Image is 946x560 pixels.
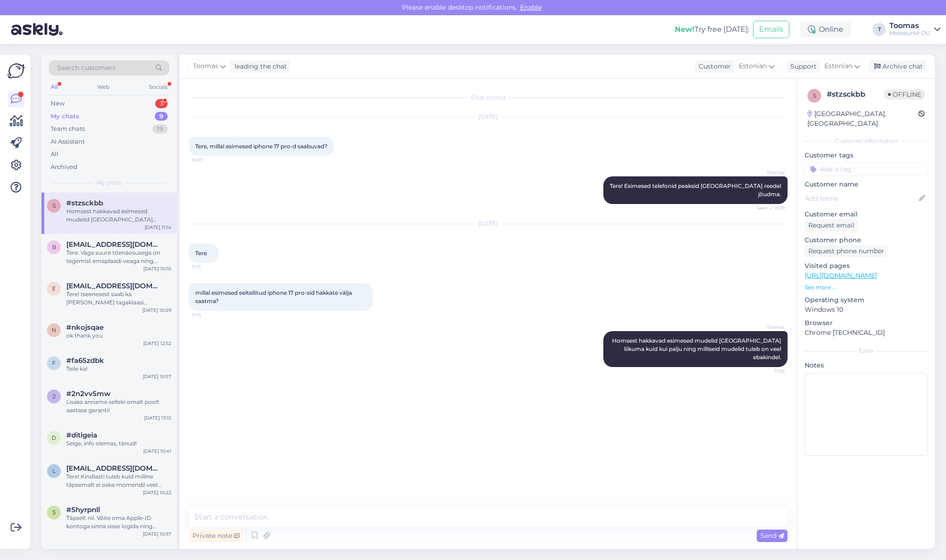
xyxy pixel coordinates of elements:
[695,62,731,71] div: Customer
[52,285,56,292] span: e
[869,60,927,73] div: Archive chat
[612,337,782,361] span: Homsest hakkavad esimesed mudelid [GEOGRAPHIC_DATA] liikuma kuid kui palju ning milliseid mudelid...
[189,530,243,542] div: Private note
[7,62,25,80] img: Askly Logo
[805,318,928,328] p: Browser
[195,289,353,304] span: millal esimesed eeltellitud iphone 17 pro-sid hakkate välja saatma?
[805,361,928,370] p: Notes
[66,472,171,489] div: Tere! Kindlasti tuleb kuid milline täpsemalt ei oska momendil veel öelda. Kõige mõistlikum oleks ...
[889,22,930,29] div: Toomas
[53,509,56,516] span: 5
[884,89,925,99] span: Offline
[51,150,58,159] div: All
[827,89,884,100] div: # stzsckbb
[66,356,104,365] span: #fa65zdbk
[53,393,56,400] span: 2
[800,21,851,38] div: Online
[51,99,64,108] div: New
[155,99,168,108] div: 3
[66,199,103,207] span: #stzsckbb
[66,439,171,448] div: Selge, info olemas, tänud!
[787,62,817,71] div: Support
[66,464,162,472] span: liana.pall@mail.ee
[805,347,928,355] div: Extra
[51,137,85,146] div: AI Assistant
[51,124,85,134] div: Team chats
[52,434,56,441] span: d
[517,3,544,12] span: Enable
[675,24,749,35] div: Try free [DATE]:
[147,81,169,93] div: Socials
[51,112,79,121] div: My chats
[805,180,928,189] p: Customer name
[189,113,788,121] div: [DATE]
[66,398,171,414] div: Lisaks anname sellele omalt poolt aastase garantii
[143,448,171,455] div: [DATE] 10:41
[52,244,56,251] span: b
[66,282,162,290] span: eestlane266@gmail.com
[95,81,111,93] div: Web
[750,367,785,374] span: 11:52
[143,265,171,272] div: [DATE] 10:10
[52,327,56,333] span: n
[192,311,226,318] span: 11:14
[805,283,928,292] p: See more ...
[750,324,785,331] span: Toomas
[66,207,171,224] div: Homsest hakkavad esimesed mudelid [GEOGRAPHIC_DATA] liikuma kuid kui palju ning milliseid mudelid...
[66,431,97,439] span: #ditigeia
[155,112,168,121] div: 9
[66,240,162,249] span: brenoispuu@gmail.com
[805,295,928,305] p: Operating system
[66,365,171,373] div: Teile ka!
[52,360,56,367] span: f
[143,489,171,496] div: [DATE] 10:22
[145,224,171,231] div: [DATE] 11:14
[760,531,784,540] span: Send
[824,61,853,71] span: Estonian
[805,261,928,271] p: Visited pages
[66,290,171,307] div: Tere! Iseenesest saab ka [PERSON_NAME] tagaklaasi vahetuseta akut vahetada kuid kui tagaklaas on ...
[189,220,788,228] div: [DATE]
[195,250,207,257] span: Tere
[189,93,788,102] div: Chat started
[152,124,168,134] div: 19
[66,506,100,514] span: #5hyrpnll
[805,210,928,219] p: Customer email
[750,169,785,176] span: Toomas
[143,340,171,347] div: [DATE] 12:52
[57,63,116,73] span: Search customers
[53,202,56,209] span: s
[805,328,928,338] p: Chrome [TECHNICAL_ID]
[805,235,928,245] p: Customer phone
[97,179,122,187] span: My chats
[610,182,782,198] span: Tere! Esimesed telefonid peaksid [GEOGRAPHIC_DATA] reedel jõudma.
[144,414,171,421] div: [DATE] 13:15
[805,162,928,176] input: Add a tag
[192,157,226,163] span: 15:07
[66,332,171,340] div: ok thank you
[805,245,888,257] div: Request phone number
[805,305,928,315] p: Windows 10
[873,23,886,36] div: T
[805,271,877,280] a: [URL][DOMAIN_NAME]
[195,143,327,150] span: Tere, millal esimesed iphone 17 pro-d saabuvad?
[192,263,226,270] span: 11:13
[143,373,171,380] div: [DATE] 10:57
[805,151,928,160] p: Customer tags
[675,25,695,34] b: New!
[889,29,930,37] div: Mobipunkt OÜ
[739,61,767,71] span: Estonian
[143,531,171,537] div: [DATE] 10:57
[805,137,928,145] div: Customer information
[813,92,816,99] span: s
[750,204,785,211] span: Seen ✓ 15:19
[66,514,171,531] div: Täpselt nii. Võite oma Apple-ID kontoga sinna sisse logida ning vajalikud rakendused isa paigalda...
[889,22,940,37] a: ToomasMobipunkt OÜ
[807,109,918,128] div: [GEOGRAPHIC_DATA], [GEOGRAPHIC_DATA]
[66,390,111,398] span: #2n2vv5mw
[231,62,287,71] div: leading the chat
[49,81,59,93] div: All
[805,193,917,204] input: Add name
[142,307,171,314] div: [DATE] 10:09
[53,467,56,474] span: l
